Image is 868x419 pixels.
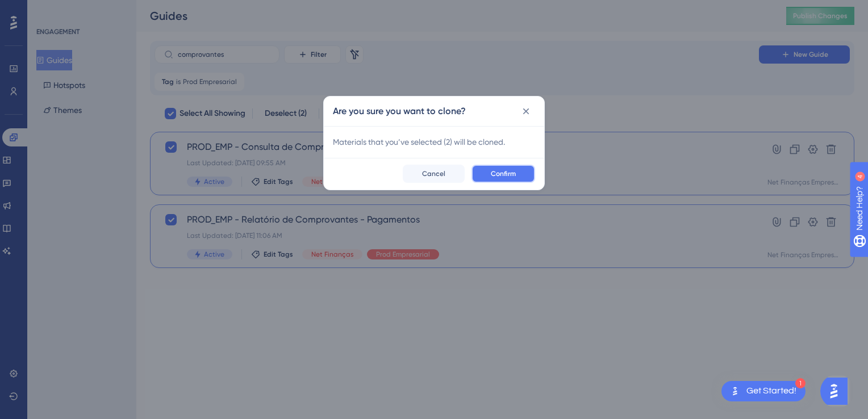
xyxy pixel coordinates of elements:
span: Cancel [422,169,445,178]
span: Confirm [491,169,516,178]
div: 1 [795,378,806,388]
iframe: UserGuiding AI Assistant Launcher [820,374,854,408]
span: Materials that you’ve selected ( 2 ) will be cloned. [333,135,535,149]
h2: Are you sure you want to clone? [333,104,466,118]
div: 4 [79,6,82,15]
div: Open Get Started! checklist, remaining modules: 1 [721,381,806,401]
div: Get Started! [746,385,796,397]
img: launcher-image-alternative-text [728,384,742,398]
span: Need Help? [27,3,71,16]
